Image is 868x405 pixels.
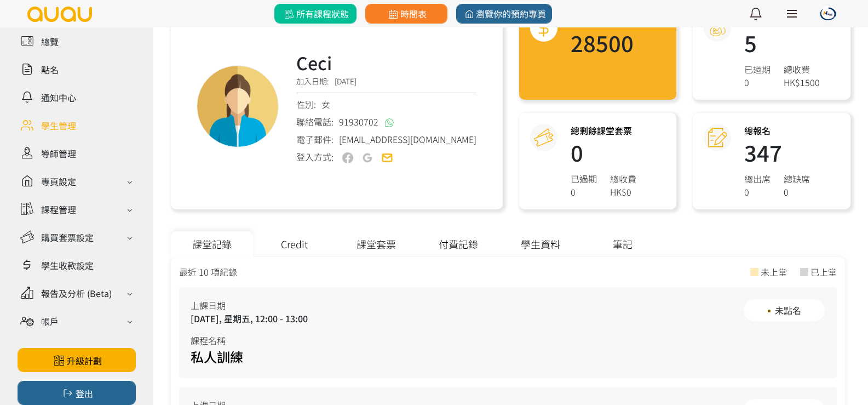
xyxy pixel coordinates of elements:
[744,124,810,137] h3: 總報名
[179,265,237,278] div: 最近 10 項紀錄
[784,62,820,76] div: 總收費
[342,152,353,163] img: user-fb-off.png
[41,231,94,244] div: 購買套票設定
[339,133,476,146] span: [EMAIL_ADDRESS][DOMAIN_NAME]
[582,231,664,257] div: 筆記
[296,150,334,164] div: 登入方式:
[171,231,253,257] div: 課堂記錄
[335,231,417,257] div: 課堂套票
[191,334,308,347] div: 課程名稱
[296,115,476,128] div: 聯絡電話:
[744,32,820,54] h1: 5
[253,231,335,257] div: Credit
[26,7,93,22] img: logo.svg
[610,172,636,185] div: 總收費
[191,347,243,366] a: 私人訓練
[784,185,810,198] div: 0
[18,348,136,372] a: 升級計劃
[499,231,582,257] div: 學生資料
[571,185,597,198] div: 0
[41,203,76,216] div: 課程管理
[534,19,553,38] img: total@2x.png
[744,185,771,198] div: 0
[417,231,499,257] div: 付費記錄
[191,312,308,325] div: [DATE], 星期五, 12:00 - 13:00
[296,49,476,76] h3: Ceci
[534,128,553,147] img: courseCredit@2x.png
[296,98,476,111] div: 性別:
[456,4,552,24] a: 瀏覽你的預約專頁
[810,265,837,278] div: 已上堂
[761,265,787,278] div: 未上堂
[571,32,634,54] h1: 28500
[462,7,546,20] span: 瀏覽你的預約專頁
[571,141,636,163] h1: 0
[41,287,112,300] div: 報告及分析 (Beta)
[784,76,820,89] div: HK$1500
[610,185,636,198] div: HK$0
[41,175,76,188] div: 專頁設定
[744,172,771,185] div: 總出席
[282,7,348,20] span: 所有課程狀態
[191,299,308,312] div: 上課日期
[296,76,476,93] div: 加入日期:
[386,7,426,20] span: 時間表
[41,315,59,328] div: 帳戶
[571,172,597,185] div: 已過期
[18,381,136,405] button: 登出
[571,124,636,137] h3: 總剩餘課堂套票
[743,299,825,322] a: 未點名
[382,152,393,163] img: user-email-on.png
[321,98,330,111] span: 女
[708,128,727,147] img: attendance@2x.png
[708,19,727,38] img: credit@2x.png
[365,4,447,24] a: 時間表
[339,115,378,128] span: 91930702
[744,76,771,89] div: 0
[296,133,476,146] div: 電子郵件:
[744,62,771,76] div: 已過期
[335,76,357,87] span: [DATE]
[784,172,810,185] div: 總缺席
[385,118,394,127] img: whatsapp@2x.png
[274,4,357,24] a: 所有課程狀態
[744,141,810,163] h1: 347
[362,152,373,163] img: user-google-off.png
